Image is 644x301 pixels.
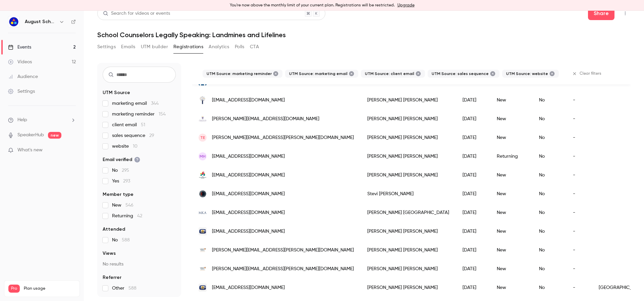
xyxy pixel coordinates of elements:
span: 51 [141,123,145,127]
button: UTM builder [141,42,168,52]
span: client email [112,122,145,128]
div: Search for videos or events [103,10,170,17]
div: - [566,278,592,297]
span: 546 [125,203,133,208]
div: - [566,91,592,109]
div: New [490,128,532,147]
div: Audience [8,73,38,80]
div: [PERSON_NAME] [PERSON_NAME] [361,128,456,147]
span: New [112,202,133,209]
div: - [566,259,592,278]
button: Polls [235,42,245,52]
button: Remove "website" from selected "UTM Source" filter [549,71,555,76]
iframe: Noticeable Trigger [68,147,76,153]
div: [DATE] [456,222,490,241]
span: Views [103,250,116,257]
div: - [566,203,592,222]
div: No [532,203,566,222]
div: Settings [8,88,35,95]
div: No [532,278,566,297]
img: vigoschools.org [199,246,207,254]
div: [DATE] [456,241,490,259]
a: Upgrade [397,3,415,8]
span: 154 [159,112,166,117]
div: [DATE] [456,128,490,147]
div: - [566,184,592,203]
span: UTM Source: sales sequence [432,71,489,76]
span: [PERSON_NAME][EMAIL_ADDRESS][DOMAIN_NAME] [212,116,319,123]
div: New [490,166,532,184]
div: New [490,184,532,203]
span: [EMAIL_ADDRESS][DOMAIN_NAME] [212,153,285,160]
span: Plan usage [24,286,75,291]
li: help-dropdown-opener [8,117,76,124]
div: [DATE] [456,147,490,166]
span: Email verified [103,156,140,163]
h1: School Counselors Legally Speaking: Landmines and Lifelines [97,31,631,39]
div: [DATE] [456,109,490,128]
div: [PERSON_NAME] [PERSON_NAME] [361,109,456,128]
div: - [566,128,592,147]
img: sdale.org [199,96,207,104]
span: Help [17,117,27,124]
span: Other [112,285,137,292]
span: Clear filters [580,71,601,76]
span: [EMAIL_ADDRESS][DOMAIN_NAME] [212,191,285,198]
button: Emails [121,42,135,52]
span: No [112,237,130,243]
div: New [490,109,532,128]
span: TE [200,135,205,141]
img: sfschool.org [199,171,207,179]
div: No [532,259,566,278]
div: No [532,241,566,259]
button: Share [588,7,614,20]
div: New [490,241,532,259]
span: website [112,143,138,150]
div: No [532,91,566,109]
div: - [566,109,592,128]
span: Pro [8,285,20,293]
div: New [490,222,532,241]
span: What's new [17,147,43,154]
div: Videos [8,59,32,65]
button: CTA [250,42,259,52]
div: [PERSON_NAME] [PERSON_NAME] [361,222,456,241]
button: Remove "marketing email" from selected "UTM Source" filter [349,71,354,76]
span: [EMAIL_ADDRESS][DOMAIN_NAME] [212,172,285,179]
div: - [566,166,592,184]
span: sales sequence [112,132,154,139]
img: gisd.k12.nm.us [199,227,207,235]
p: No results [103,261,176,268]
span: UTM Source: client email [365,71,414,76]
img: norfolkchristian.org [199,115,207,123]
button: Registrations [173,42,203,52]
span: [PERSON_NAME][EMAIL_ADDRESS][PERSON_NAME][DOMAIN_NAME] [212,266,354,273]
a: SpeakerHub [17,132,44,139]
div: No [532,166,566,184]
div: - [566,241,592,259]
div: [PERSON_NAME] [PERSON_NAME] [361,91,456,109]
span: 10 [133,144,138,149]
span: 29 [149,133,154,138]
button: Remove "marketing reminder" from selected "UTM Source" filter [273,71,278,76]
button: Settings [97,42,116,52]
span: UTM Source: website [506,71,548,76]
span: 293 [123,179,130,183]
button: Clear filters [570,68,605,79]
span: UTM Source: marketing email [289,71,347,76]
span: marketing email [112,100,159,107]
img: gisd.k12.nm.us [199,284,207,292]
span: [PERSON_NAME][EMAIL_ADDRESS][PERSON_NAME][DOMAIN_NAME] [212,134,354,141]
div: [PERSON_NAME] [PERSON_NAME] [361,166,456,184]
span: marketing reminder [112,111,166,118]
div: New [490,259,532,278]
span: MH [200,153,206,159]
div: [DATE] [456,91,490,109]
span: 42 [137,214,142,218]
div: [DATE] [456,203,490,222]
div: [DATE] [456,166,490,184]
img: kentdenver.org [199,190,207,198]
div: Returning [490,147,532,166]
span: [EMAIL_ADDRESS][DOMAIN_NAME] [212,97,285,104]
span: Yes [112,178,130,184]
